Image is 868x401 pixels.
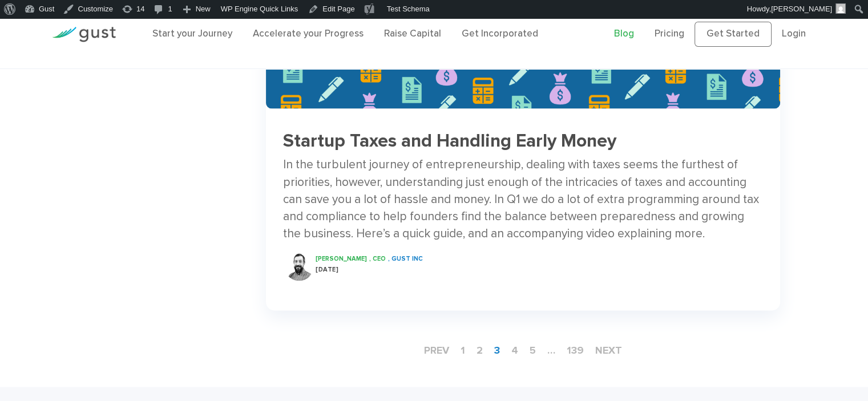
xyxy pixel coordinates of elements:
[490,340,504,361] span: 3
[771,5,832,13] span: [PERSON_NAME]
[472,340,487,361] a: 2
[283,131,763,151] h3: Startup Taxes and Handling Early Money
[388,255,423,262] span: , Gust INC
[525,340,540,361] a: 5
[456,340,470,361] a: 1
[419,340,454,361] a: prev
[695,22,772,47] a: Get Started
[591,340,627,361] a: next
[316,266,338,273] span: [DATE]
[316,255,367,262] span: [PERSON_NAME]
[507,340,523,361] a: 4
[562,340,588,361] a: 139
[369,255,386,262] span: , CEO
[52,27,116,42] img: Gust Logo
[283,156,763,242] div: In the turbulent journey of entrepreneurship, dealing with taxes seems the furthest of priorities...
[655,28,684,39] a: Pricing
[152,28,232,39] a: Start your Journey
[782,28,806,39] a: Login
[285,252,313,281] img: Peter Swan
[614,28,634,39] a: Blog
[462,28,538,39] a: Get Incorporated
[253,28,364,39] a: Accelerate your Progress
[543,340,560,361] span: …
[384,28,441,39] a: Raise Capital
